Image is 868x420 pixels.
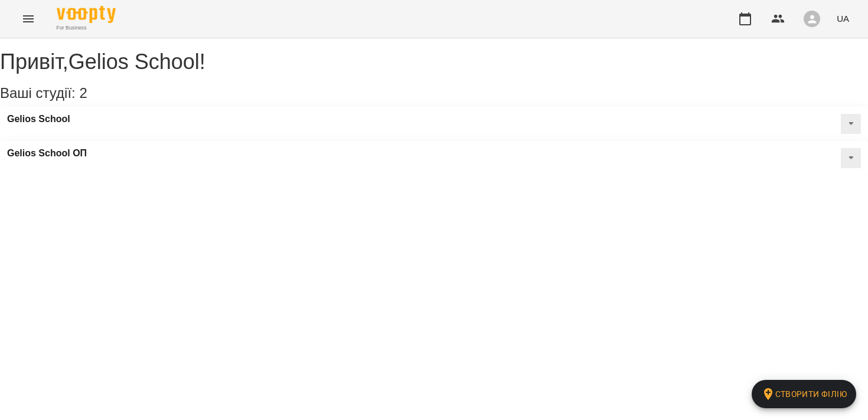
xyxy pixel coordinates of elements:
span: UA [837,12,849,25]
span: 2 [79,85,87,101]
button: Menu [14,5,43,33]
span: For Business [57,24,116,32]
a: Gelios School [7,114,70,124]
button: UA [832,8,854,29]
img: Voopty Logo [57,6,116,23]
a: Gelios School ОП [7,148,87,159]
